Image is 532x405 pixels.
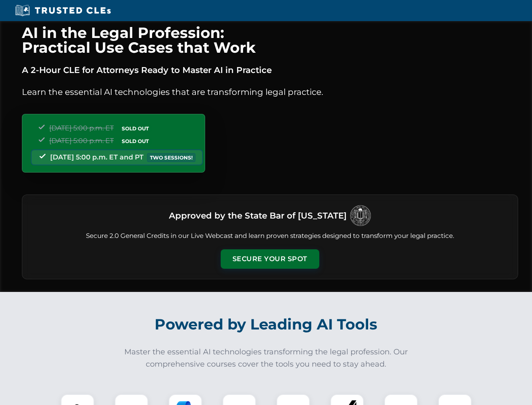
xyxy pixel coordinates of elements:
span: [DATE] 5:00 p.m. ET [49,137,114,145]
h2: Powered by Leading AI Tools [33,310,500,339]
span: SOLD OUT [119,124,152,133]
p: A 2-Hour CLE for Attorneys Ready to Master AI in Practice [22,63,518,77]
p: Master the essential AI technologies transforming the legal profession. Our comprehensive courses... [119,346,414,370]
img: Trusted CLEs [13,4,113,17]
span: [DATE] 5:00 p.m. ET [49,124,114,132]
p: Learn the essential AI technologies that are transforming legal practice. [22,85,518,99]
img: Logo [350,205,371,226]
h1: AI in the Legal Profession: Practical Use Cases that Work [22,25,518,55]
p: Secure 2.0 General Credits in our Live Webcast and learn proven strategies designed to transform ... [32,231,508,241]
h3: Approved by the State Bar of [US_STATE] [169,208,347,223]
span: SOLD OUT [119,137,152,146]
button: Secure Your Spot [221,249,319,269]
